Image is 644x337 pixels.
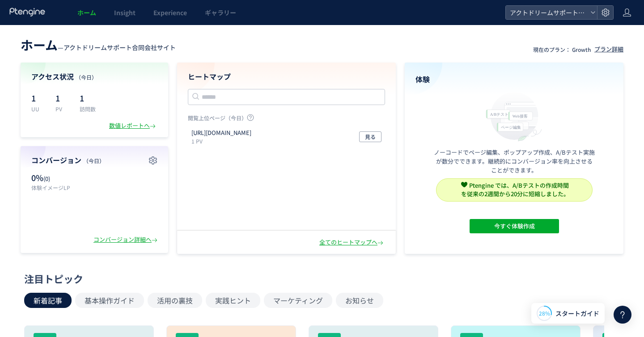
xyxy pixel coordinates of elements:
[31,172,90,184] p: 0%
[31,72,157,82] h4: アクセス状況
[31,155,157,165] h4: コンバージョン
[43,174,50,183] span: (0)
[470,219,559,233] button: 今すぐ体験作成
[336,293,383,308] button: お知らせ
[415,74,613,84] h4: 体験
[83,157,105,164] span: （今日）
[365,131,376,142] span: 見る
[494,219,534,233] span: 今すぐ体験作成
[434,148,595,175] p: ノーコードでページ編集、ポップアップ作成、A/Bテスト実施が数分でできます。継続的にコンバージョン率を向上させることができます。
[76,73,97,81] span: （今日）
[77,8,96,17] span: ホーム
[205,8,236,17] span: ギャラリー
[191,129,251,137] p: https://utage.actdream.net/page/taIRVjYXolwc
[482,90,547,142] img: home_experience_onbo_jp-C5-EgdA0.svg
[80,91,96,105] p: 1
[80,105,96,113] p: 訪問数
[75,293,144,308] button: 基本操作ガイド
[539,309,550,317] span: 28%
[188,72,385,82] h4: ヒートマップ
[24,293,72,308] button: 新着記事
[188,114,385,125] p: 閲覧上位ページ（今日）
[109,122,157,130] div: 数値レポートへ
[55,105,69,113] p: PV
[64,43,176,52] span: アクトドリームサポート合同会社サイト
[594,45,623,54] div: プラン詳細
[31,91,45,105] p: 1
[507,6,587,19] span: アクトドリームサポート合同会社サイト
[264,293,332,308] button: マーケティング
[206,293,260,308] button: 実践ヒント
[93,236,159,244] div: コンバージョン詳細へ
[31,184,90,191] p: 体験イメージLP
[533,46,591,53] p: 現在のプラン： Growth
[31,105,45,113] p: UU
[461,181,467,188] img: svg+xml,%3c
[24,272,615,286] div: 注目トピック
[148,293,202,308] button: 活用の裏技
[21,36,176,54] div: —
[114,8,136,17] span: Insight
[55,91,69,105] p: 1
[21,36,58,54] span: ホーム
[319,238,385,247] div: 全てのヒートマップへ
[461,181,569,198] span: Ptengine では、A/Bテストの作成時間 を従来の2週間から20分に短縮しました。
[153,8,187,17] span: Experience
[359,131,381,142] button: 見る
[191,137,255,145] p: 1 PV
[555,309,599,318] span: スタートガイド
